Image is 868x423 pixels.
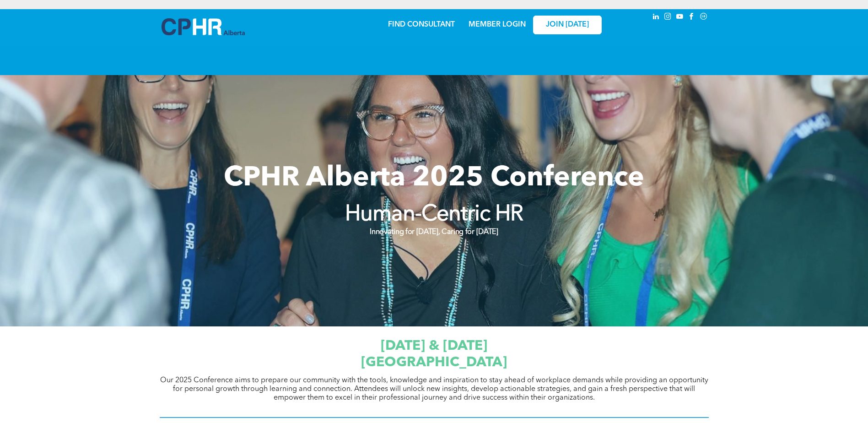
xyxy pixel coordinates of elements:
[651,11,661,24] a: linkedin
[687,11,697,24] a: facebook
[370,228,498,236] strong: Innovating for [DATE], Caring for [DATE]
[160,377,708,401] span: Our 2025 Conference aims to prepare our community with the tools, knowledge and inspiration to st...
[533,16,602,34] a: JOIN [DATE]
[675,11,685,24] a: youtube
[663,11,673,24] a: instagram
[546,21,589,29] span: JOIN [DATE]
[162,18,245,35] img: A blue and white logo for cp alberta
[345,204,523,226] strong: Human-Centric HR
[699,11,709,24] a: Social network
[469,21,526,28] a: MEMBER LOGIN
[388,21,455,28] a: FIND CONSULTANT
[381,339,487,353] span: [DATE] & [DATE]
[224,165,644,192] span: CPHR Alberta 2025 Conference
[361,356,507,369] span: [GEOGRAPHIC_DATA]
